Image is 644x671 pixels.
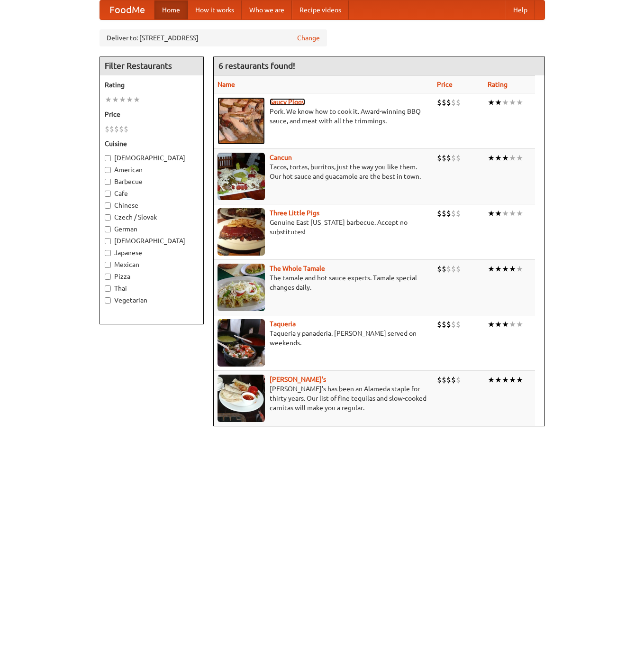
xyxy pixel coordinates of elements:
[105,153,199,163] label: [DEMOGRAPHIC_DATA]
[100,0,154,19] a: FoodMe
[105,250,111,256] input: Japanese
[218,273,429,292] p: The tamale and hot sauce experts. Tamale special changes daily.
[442,319,446,330] li: $
[488,97,495,108] li: ★
[270,265,325,272] a: The Whole Tamale
[446,264,451,274] li: $
[105,165,199,175] label: American
[119,124,124,134] li: $
[218,162,429,181] p: Tacos, tortas, burritos, just the way you like them. Our hot sauce and guacamole are the best in ...
[105,139,199,148] h5: Cuisine
[437,375,442,385] li: $
[218,97,265,145] img: saucy.jpg
[105,201,199,210] label: Chinese
[437,264,442,274] li: $
[105,110,199,119] h5: Price
[292,0,349,19] a: Recipe videos
[495,153,502,163] li: ★
[451,208,456,219] li: $
[218,375,265,422] img: pedros.jpg
[488,208,495,219] li: ★
[446,319,451,330] li: $
[516,375,523,385] li: ★
[218,329,429,348] p: Taqueria y panaderia. [PERSON_NAME] served on weekends.
[105,297,111,303] input: Vegetarian
[105,94,112,105] li: ★
[488,319,495,330] li: ★
[218,384,429,413] p: [PERSON_NAME]'s has been an Alameda staple for thirty years. Our list of fine tequilas and slow-c...
[495,319,502,330] li: ★
[105,212,199,222] label: Czech / Slovak
[105,80,199,90] h5: Rating
[105,214,111,221] input: Czech / Slovak
[502,264,509,274] li: ★
[488,375,495,385] li: ★
[509,153,516,163] li: ★
[446,153,451,163] li: $
[100,29,327,46] div: Deliver to: [STREET_ADDRESS]
[509,97,516,108] li: ★
[446,208,451,219] li: $
[218,208,265,256] img: littlepigs.jpg
[105,272,199,281] label: Pizza
[100,56,203,75] h4: Filter Restaurants
[105,238,111,244] input: [DEMOGRAPHIC_DATA]
[437,153,442,163] li: $
[105,189,199,198] label: Cafe
[112,94,119,105] li: ★
[105,262,111,268] input: Mexican
[495,97,502,108] li: ★
[270,98,305,106] a: Saucy Piggy
[437,81,453,88] a: Price
[218,264,265,311] img: wholetamale.jpg
[242,0,292,19] a: Who we are
[218,218,429,237] p: Genuine East [US_STATE] barbecue. Accept no substitutes!
[488,153,495,163] li: ★
[456,375,461,385] li: $
[218,319,265,367] img: taqueria.jpg
[446,97,451,108] li: $
[218,107,429,126] p: Pork. We know how to cook it. Award-winning BBQ sauce, and meat with all the trimmings.
[456,153,461,163] li: $
[105,248,199,257] label: Japanese
[456,208,461,219] li: $
[270,320,296,328] a: Taqueria
[270,376,326,383] a: [PERSON_NAME]'s
[495,208,502,219] li: ★
[502,208,509,219] li: ★
[488,264,495,274] li: ★
[516,264,523,274] li: ★
[509,208,516,219] li: ★
[442,375,446,385] li: $
[509,375,516,385] li: ★
[488,81,508,88] a: Rating
[105,285,111,292] input: Thai
[502,153,509,163] li: ★
[442,97,446,108] li: $
[509,264,516,274] li: ★
[495,375,502,385] li: ★
[105,155,111,161] input: [DEMOGRAPHIC_DATA]
[270,209,319,217] b: Three Little Pigs
[105,260,199,269] label: Mexican
[105,295,199,305] label: Vegetarian
[124,124,128,134] li: $
[270,154,292,161] a: Cancun
[451,264,456,274] li: $
[456,264,461,274] li: $
[516,97,523,108] li: ★
[105,191,111,197] input: Cafe
[442,208,446,219] li: $
[119,94,126,105] li: ★
[105,236,199,246] label: [DEMOGRAPHIC_DATA]
[456,319,461,330] li: $
[105,124,109,134] li: $
[456,97,461,108] li: $
[188,0,242,19] a: How it works
[442,264,446,274] li: $
[297,33,320,43] a: Change
[105,202,111,209] input: Chinese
